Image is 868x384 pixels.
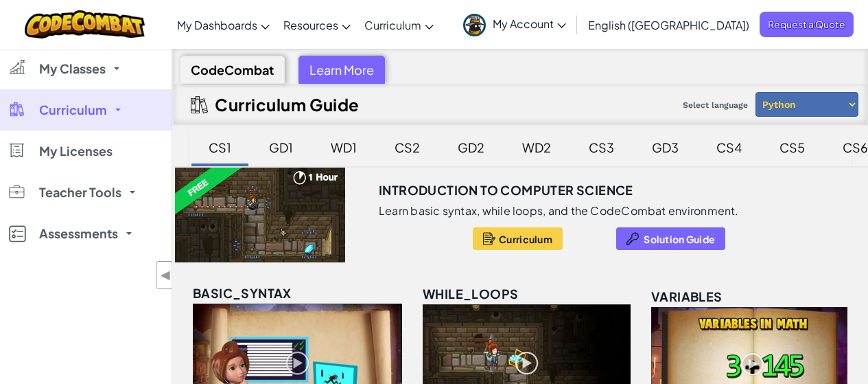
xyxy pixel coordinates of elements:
[379,180,633,201] h3: Introduction to Computer Science
[25,10,145,38] img: CodeCombat logo
[39,227,118,240] span: Assessments
[39,145,113,157] span: My Licenses
[651,289,723,304] span: variables
[766,131,819,163] div: CS5
[317,131,371,163] div: WD1
[364,18,421,32] span: Curriculum
[423,286,518,302] span: while_loops
[463,14,486,36] img: avatar
[177,18,257,32] span: My Dashboards
[298,56,385,84] div: Learn More
[444,131,498,163] div: GD2
[575,131,628,163] div: CS3
[195,131,245,163] div: CS1
[160,265,172,285] span: ◀
[493,16,566,31] span: My Account
[677,95,753,115] span: Select language
[283,18,338,32] span: Resources
[499,234,552,245] span: Curriculum
[588,18,749,32] span: English ([GEOGRAPHIC_DATA])
[191,96,208,113] img: IconCurriculumGuide.svg
[456,3,573,46] a: My Account
[39,104,107,116] span: Curriculum
[39,186,121,199] span: Teacher Tools
[39,63,106,75] span: My Classes
[277,6,357,43] a: Resources
[644,234,715,245] span: Solution Guide
[357,6,441,43] a: Curriculum
[381,131,434,163] div: CS2
[473,227,563,250] button: Curriculum
[638,131,692,163] div: GD3
[508,131,565,163] div: WD2
[193,285,292,301] span: basic_syntax
[581,6,756,43] a: English ([GEOGRAPHIC_DATA])
[170,6,277,43] a: My Dashboards
[215,95,360,114] h2: Curriculum Guide
[180,56,285,84] div: CodeCombat
[760,12,854,37] a: Request a Quote
[379,204,739,218] p: Learn basic syntax, while loops, and the CodeCombat environment.
[255,131,307,163] div: GD1
[616,227,725,250] button: Solution Guide
[703,131,755,163] div: CS4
